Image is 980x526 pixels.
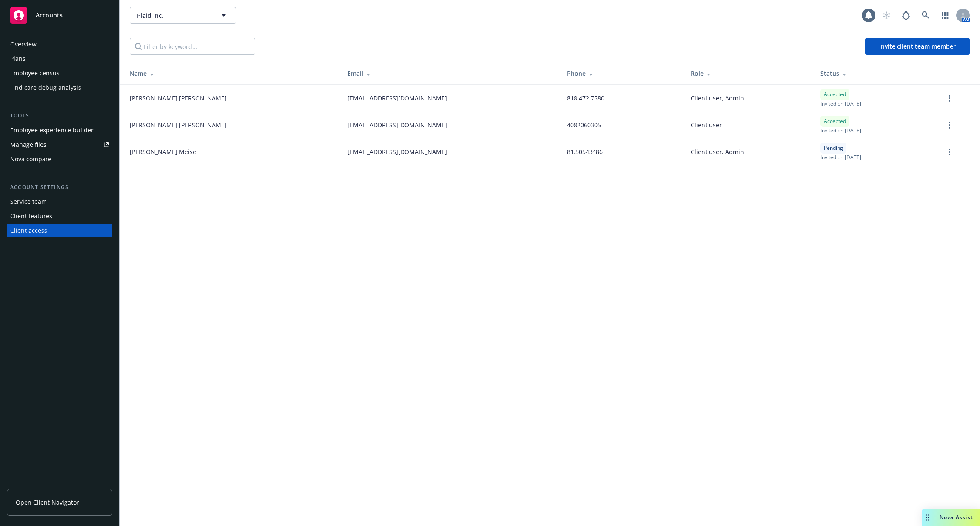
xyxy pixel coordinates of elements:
[7,138,112,152] a: Manage files
[824,117,846,125] span: Accepted
[824,144,843,152] span: Pending
[820,69,931,78] div: Status
[944,93,954,103] a: more
[348,120,447,129] span: [EMAIL_ADDRESS][DOMAIN_NAME]
[7,52,112,66] a: Plans
[567,94,604,103] span: 818.472.7580
[130,94,227,103] span: [PERSON_NAME] [PERSON_NAME]
[7,3,112,27] a: Accounts
[348,147,447,156] span: [EMAIL_ADDRESS][DOMAIN_NAME]
[7,111,112,120] div: Tools
[10,224,47,237] div: Client access
[820,100,861,107] span: Invited on [DATE]
[944,120,954,130] a: more
[137,11,211,20] span: Plaid Inc.
[10,66,60,80] div: Employee census
[10,152,51,166] div: Nova compare
[7,152,112,166] a: Nova compare
[10,138,46,152] div: Manage files
[937,7,954,24] a: Switch app
[7,195,112,209] a: Service team
[130,7,236,24] button: Plaid Inc.
[7,66,112,80] a: Employee census
[10,123,94,137] div: Employee experience builder
[36,12,63,19] span: Accounts
[348,94,447,103] span: [EMAIL_ADDRESS][DOMAIN_NAME]
[922,509,933,526] div: Drag to move
[944,147,954,157] a: more
[7,183,112,192] div: Account settings
[10,195,47,209] div: Service team
[7,224,112,237] a: Client access
[878,7,895,24] a: Start snowing
[10,81,81,94] div: Find care debug analysis
[691,94,744,103] span: Client user, Admin
[567,120,601,129] span: 4082060305
[16,498,79,507] span: Open Client Navigator
[879,42,956,50] span: Invite client team member
[865,38,970,55] button: Invite client team member
[130,69,334,78] div: Name
[820,154,861,161] span: Invited on [DATE]
[917,7,934,24] a: Search
[130,147,198,156] span: [PERSON_NAME] Meisel
[348,69,553,78] div: Email
[567,69,677,78] div: Phone
[7,209,112,223] a: Client features
[130,120,227,129] span: [PERSON_NAME] [PERSON_NAME]
[820,127,861,134] span: Invited on [DATE]
[691,69,807,78] div: Role
[691,120,722,129] span: Client user
[10,37,37,51] div: Overview
[7,81,112,94] a: Find care debug analysis
[824,91,846,98] span: Accepted
[691,147,744,156] span: Client user, Admin
[7,37,112,51] a: Overview
[897,7,914,24] a: Report a Bug
[10,209,52,223] div: Client features
[567,147,603,156] span: 81.50543486
[922,509,980,526] button: Nova Assist
[7,123,112,137] a: Employee experience builder
[10,52,26,66] div: Plans
[130,38,255,55] input: Filter by keyword...
[940,514,973,521] span: Nova Assist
